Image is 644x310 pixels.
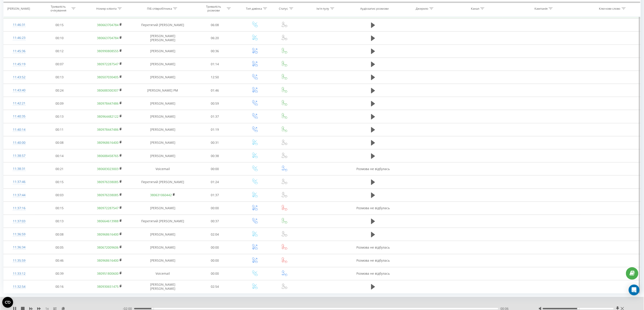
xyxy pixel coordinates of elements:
[97,75,119,79] a: 380507030405
[534,7,548,10] div: Кампанія
[7,7,30,10] div: [PERSON_NAME]
[8,112,30,121] div: 11:40:35
[8,151,30,160] div: 11:38:57
[46,5,70,12] div: Тривалість очікування
[97,154,119,158] a: 380688458765
[35,267,84,280] td: 00:39
[97,219,119,223] a: 380664613988
[35,18,84,31] td: 00:15
[135,58,190,71] td: [PERSON_NAME]
[416,7,428,10] div: Джерело
[135,110,190,123] td: [PERSON_NAME]
[35,215,84,228] td: 00:13
[97,114,119,119] a: 380964482122
[35,149,84,162] td: 00:14
[135,280,190,293] td: [PERSON_NAME] [PERSON_NAME]
[190,241,239,254] td: 00:00
[190,228,239,241] td: 02:04
[316,7,329,10] div: Ім'я пулу
[35,189,84,202] td: 00:03
[8,256,30,265] div: 11:35:59
[279,7,288,10] div: Статус
[8,60,30,69] div: 11:45:19
[190,202,239,215] td: 00:00
[135,31,190,45] td: [PERSON_NAME] [PERSON_NAME]
[190,45,239,58] td: 00:36
[8,20,30,29] div: 11:46:31
[8,164,30,173] div: 11:38:31
[35,162,84,175] td: 00:21
[135,228,190,241] td: [PERSON_NAME]
[190,189,239,202] td: 01:37
[8,138,30,147] div: 11:40:00
[190,215,239,228] td: 00:37
[97,258,119,263] a: 380968616400
[96,7,117,10] div: Номер клієнта
[2,297,13,308] button: Open CMP widget
[97,49,119,53] a: 380990808555
[97,271,119,276] a: 380951800600
[8,217,30,226] div: 11:37:03
[97,245,119,249] a: 380672009606
[135,175,190,189] td: Перетятий [PERSON_NAME]
[8,125,30,134] div: 11:40:14
[356,245,390,249] span: Розмова не відбулась
[190,280,239,293] td: 02:54
[190,97,239,110] td: 00:59
[8,73,30,82] div: 11:43:52
[135,254,190,267] td: [PERSON_NAME]
[190,267,239,280] td: 00:00
[135,267,190,280] td: Voicemail
[190,84,239,97] td: 01:46
[135,97,190,110] td: [PERSON_NAME]
[8,47,30,56] div: 11:45:36
[97,23,119,27] a: 380663704784
[35,45,84,58] td: 00:12
[135,123,190,136] td: [PERSON_NAME]
[35,175,84,189] td: 00:15
[190,123,239,136] td: 01:19
[190,31,239,45] td: 06:20
[35,202,84,215] td: 00:15
[8,243,30,252] div: 11:36:34
[135,18,190,31] td: Перетятий [PERSON_NAME]
[190,136,239,149] td: 00:31
[35,110,84,123] td: 00:13
[135,215,190,228] td: Перетятий [PERSON_NAME]
[135,136,190,149] td: [PERSON_NAME]
[97,193,119,197] a: 380976338085
[356,167,390,171] span: Розмова не відбулась
[135,162,190,175] td: Voicemail
[135,84,190,97] td: [PERSON_NAME] РМ
[97,62,119,66] a: 380972287547
[97,140,119,145] a: 380968616400
[8,191,30,200] div: 11:37:44
[147,7,172,10] div: ПІБ співробітника
[97,232,119,236] a: 380968616400
[135,71,190,84] td: [PERSON_NAME]
[8,86,30,95] div: 11:43:40
[471,7,479,10] div: Канал
[35,136,84,149] td: 00:08
[8,282,30,291] div: 11:32:54
[35,280,84,293] td: 00:16
[356,258,390,263] span: Розмова не відбулась
[360,7,389,10] div: Аудіозапис розмови
[8,99,30,108] div: 11:42:21
[190,149,239,162] td: 00:38
[35,228,84,241] td: 00:08
[356,206,390,210] span: Розмова не відбулась
[599,7,621,10] div: Ключове слово
[135,45,190,58] td: [PERSON_NAME]
[190,110,239,123] td: 01:37
[202,5,226,12] div: Тривалість розмови
[151,308,153,310] div: Accessibility label
[97,180,119,184] a: 380976338085
[35,84,84,97] td: 00:24
[190,18,239,31] td: 06:08
[97,167,119,171] a: 380683023003
[190,162,239,175] td: 00:00
[35,58,84,71] td: 00:07
[35,97,84,110] td: 00:09
[35,31,84,45] td: 00:10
